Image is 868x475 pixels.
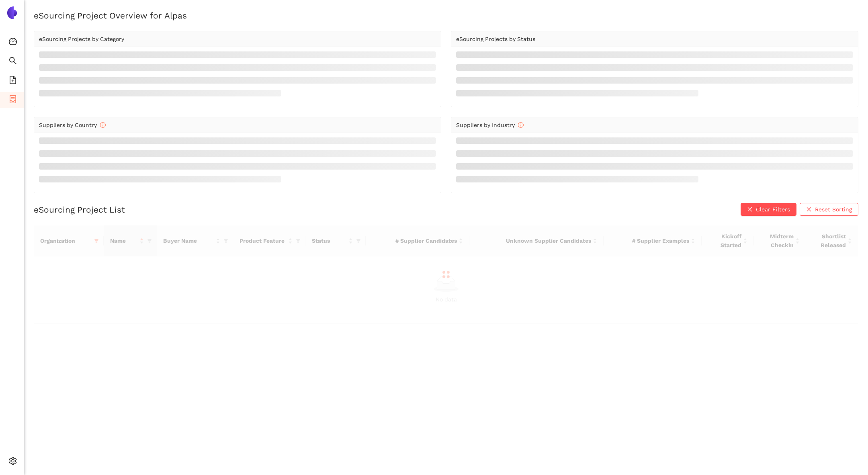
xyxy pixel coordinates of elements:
[34,204,125,215] h2: eSourcing Project List
[518,122,524,128] span: info-circle
[9,35,17,51] span: dashboard
[806,207,812,213] span: close
[800,203,858,216] button: closeReset Sorting
[456,122,524,128] span: Suppliers by Industry
[100,122,106,128] span: info-circle
[9,92,17,109] span: container
[34,10,858,21] h2: eSourcing Project Overview for Alpas
[9,454,17,470] span: setting
[747,207,753,213] span: close
[39,36,124,42] span: eSourcing Projects by Category
[456,36,535,42] span: eSourcing Projects by Status
[741,203,796,216] button: closeClear Filters
[39,122,106,128] span: Suppliers by Country
[756,205,790,214] span: Clear Filters
[9,54,17,70] span: search
[815,205,852,214] span: Reset Sorting
[6,6,18,19] img: Logo
[9,73,17,89] span: file-add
